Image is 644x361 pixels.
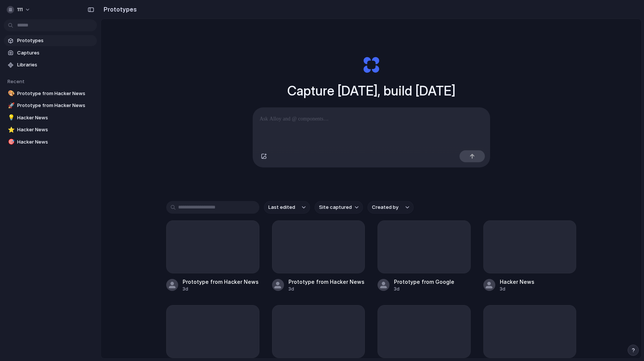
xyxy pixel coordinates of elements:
span: Prototype from Hacker News [17,102,94,109]
div: 🎨 [8,89,13,98]
button: 🚀 [7,102,14,109]
div: 3d [288,286,364,292]
button: 🎯 [7,138,14,146]
span: Libraries [17,61,94,69]
span: Recent [7,78,25,84]
div: ⭐ [8,126,13,134]
a: Libraries [4,59,97,70]
a: Hacker News3d [483,220,577,292]
div: Hacker News [500,278,534,286]
div: Prototype from Google [394,278,454,286]
div: Prototype from Hacker News [183,278,259,286]
a: 🚀Prototype from Hacker News [4,100,97,111]
a: ⭐Hacker News [4,124,97,135]
span: Captures [17,49,94,57]
span: Last edited [268,204,295,211]
span: Created by [372,204,398,211]
span: 111 [17,6,23,13]
span: Hacker News [17,114,94,122]
div: 🚀 [8,101,13,110]
a: Prototypes [4,35,97,46]
a: 🎯Hacker News [4,136,97,148]
button: Created by [367,201,414,214]
button: 💡 [7,114,14,122]
div: Prototype from Hacker News [288,278,364,286]
a: 🎨Prototype from Hacker News [4,88,97,99]
button: 111 [4,4,34,16]
button: Site captured [315,201,363,214]
span: Site captured [319,204,352,211]
button: Last edited [264,201,310,214]
a: Prototype from Hacker News3d [272,220,365,292]
div: 🎯 [8,138,13,146]
a: 💡Hacker News [4,112,97,123]
div: 💡 [8,113,13,122]
a: Captures [4,47,97,59]
h2: Prototypes [101,5,137,14]
span: Hacker News [17,126,94,134]
span: Hacker News [17,138,94,146]
span: Prototypes [17,37,94,44]
span: Prototype from Hacker News [17,90,94,97]
h1: Capture [DATE], build [DATE] [287,81,455,101]
div: 3d [183,286,259,292]
div: 3d [394,286,454,292]
button: 🎨 [7,90,14,97]
div: 3d [500,286,534,292]
a: Prototype from Google3d [378,220,471,292]
a: Prototype from Hacker News3d [166,220,259,292]
button: ⭐ [7,126,14,134]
